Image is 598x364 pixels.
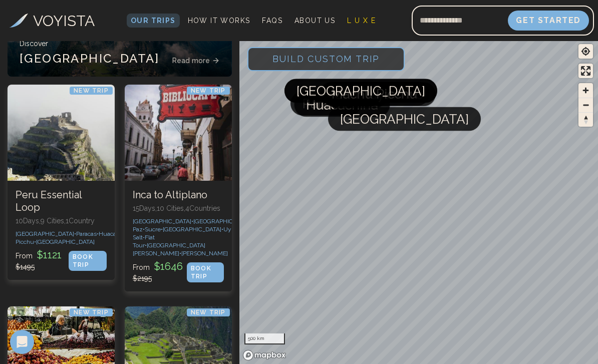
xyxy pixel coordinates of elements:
[187,308,230,316] p: New Trip
[16,263,35,271] span: $ 1495
[258,14,286,28] a: FAQs
[332,82,417,106] span: Machu Picchu
[76,230,99,237] span: Paracas •
[152,260,185,272] span: $ 1646
[347,17,376,25] span: L U X E
[133,274,152,282] span: $ 2195
[10,14,28,28] img: Voyista Logo
[188,17,250,25] span: How It Works
[412,9,508,33] input: Email address
[296,79,425,103] span: [GEOGRAPHIC_DATA]
[336,84,375,108] span: Cuzco
[578,112,593,127] button: Reset bearing to north
[578,44,593,59] button: Find my location
[578,113,593,127] span: Reset bearing to north
[20,51,160,67] h3: [GEOGRAPHIC_DATA]
[35,249,64,261] span: $ 1121
[99,230,133,237] span: Huacachina •
[133,218,193,225] span: [GEOGRAPHIC_DATA] •
[262,17,282,25] span: FAQs
[10,10,95,32] a: VOYISTA
[187,262,224,282] div: BOOK TRIP
[247,47,405,71] button: Build Custom Trip
[131,17,176,25] span: Our Trips
[70,308,113,316] p: New Trip
[193,218,254,225] span: [GEOGRAPHIC_DATA] •
[578,98,593,112] button: Zoom out
[133,259,187,283] p: From
[334,82,423,106] span: Ollantaytambo
[16,248,69,272] p: From
[133,242,205,257] span: [GEOGRAPHIC_DATA][PERSON_NAME] •
[187,87,230,95] p: New Trip
[69,251,107,271] div: BOOK TRIP
[343,14,380,28] a: L U X E
[163,226,223,233] span: [GEOGRAPHIC_DATA] •
[33,10,95,32] h3: VOYISTA
[337,83,369,107] span: Pisac
[133,189,224,201] h3: Inca to Altiplano
[8,85,115,280] a: Peru Essential LoopNew TripPeru Essential Loop10Days,9 Cities,1Country[GEOGRAPHIC_DATA]•Paracas•H...
[508,11,589,31] button: Get Started
[172,56,210,66] span: Read more
[145,226,163,233] span: Sucre •
[242,349,286,361] a: Mapbox homepage
[181,250,228,257] span: [PERSON_NAME]
[133,226,240,249] span: Uyuni Salt‑Flat Tour •
[127,14,180,28] a: Our Trips
[16,230,76,237] span: [GEOGRAPHIC_DATA] •
[244,333,285,344] div: 500 km
[20,39,220,49] p: Discover
[133,203,224,213] p: 15 Days, 10 Cities, 4 Countr ies
[16,216,107,226] p: 10 Days, 9 Cities, 1 Countr y
[578,83,593,98] button: Zoom in
[578,64,593,78] button: Enter fullscreen
[256,38,396,80] span: Build Custom Trip
[340,107,469,131] span: [GEOGRAPHIC_DATA]
[578,98,593,112] span: Zoom out
[184,14,254,28] a: How It Works
[294,17,335,25] span: About Us
[36,238,95,245] span: [GEOGRAPHIC_DATA]
[125,85,232,291] a: Inca to AltiplanoNew TripInca to Altiplano15Days,10 Cities,4Countries[GEOGRAPHIC_DATA]•[GEOGRAPHI...
[16,189,107,214] h3: Peru Essential Loop
[10,330,34,354] div: Open Intercom Messenger
[290,14,339,28] a: About Us
[70,87,113,95] p: New Trip
[306,93,378,117] span: Huacachina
